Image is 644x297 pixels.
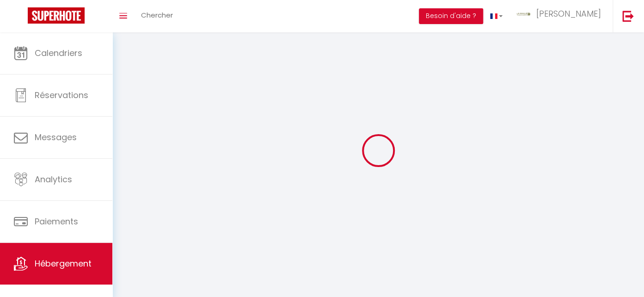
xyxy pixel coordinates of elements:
[35,47,82,59] span: Calendriers
[419,8,483,24] button: Besoin d'aide ?
[622,10,634,22] img: logout
[35,216,78,227] span: Paiements
[516,12,530,16] img: ...
[7,4,35,31] button: Open LiveChat chat widget
[536,8,601,19] span: [PERSON_NAME]
[35,131,77,143] span: Messages
[35,173,72,185] span: Analytics
[141,10,173,20] span: Chercher
[28,7,85,24] img: Super Booking
[35,89,88,101] span: Réservations
[35,258,92,269] span: Hébergement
